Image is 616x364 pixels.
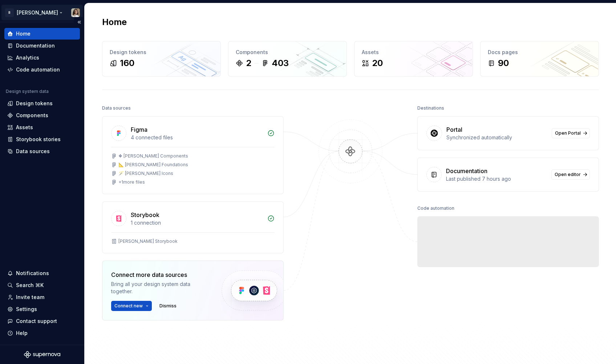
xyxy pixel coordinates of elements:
div: Analytics [16,54,39,61]
div: Design tokens [16,100,53,107]
div: 20 [372,57,383,69]
svg: Supernova Logo [24,351,60,358]
div: 403 [272,57,289,69]
a: Figma4 connected files❖ [PERSON_NAME] Components📐 [PERSON_NAME] Foundations🪄 [PERSON_NAME] Icons+... [102,116,284,194]
a: Data sources [4,146,80,157]
div: Storybook stories [16,136,61,143]
a: Storybook1 connection[PERSON_NAME] Storybook [102,201,284,253]
span: Dismiss [159,303,177,309]
button: Connect new [111,301,152,311]
div: Components [236,49,339,56]
div: [PERSON_NAME] [17,9,58,16]
a: Assets20 [354,41,473,77]
div: Assets [362,49,465,56]
a: Components [4,110,80,121]
button: R[PERSON_NAME]Sandrina pereira [1,5,83,20]
a: Code automation [4,64,80,75]
div: Bring all your design system data together. [111,281,209,295]
span: Open editor [555,172,581,177]
a: Analytics [4,52,80,64]
div: 📐 [PERSON_NAME] Foundations [118,162,188,168]
div: Synchronized automatically [446,134,547,141]
a: Invite team [4,291,80,303]
div: 1 connection [131,219,263,226]
a: Settings [4,303,80,315]
a: Components2403 [228,41,347,77]
a: Documentation [4,40,80,52]
div: R [5,8,14,17]
button: Notifications [4,267,80,279]
div: Invite team [16,294,44,301]
a: Design tokens [4,98,80,109]
div: Home [16,30,31,37]
div: Data sources [16,148,50,155]
div: Storybook [131,210,159,219]
a: Home [4,28,80,40]
div: 🪄 [PERSON_NAME] Icons [118,171,173,176]
div: Data sources [102,103,131,113]
div: Code automation [417,203,454,213]
button: Collapse sidebar [74,17,84,27]
div: Documentation [446,167,487,175]
div: 90 [498,57,509,69]
div: Portal [446,125,462,134]
div: Code automation [16,66,60,73]
div: Docs pages [488,49,591,56]
div: Design tokens [110,49,213,56]
a: Docs pages90 [480,41,599,77]
div: + 1 more files [118,179,145,185]
div: Design system data [6,89,49,94]
div: Help [16,330,28,337]
div: 2 [246,57,251,69]
button: Search ⌘K [4,279,80,291]
div: Settings [16,306,37,313]
button: Contact support [4,315,80,327]
div: Contact support [16,318,57,325]
div: Figma [131,125,147,134]
button: Dismiss [156,301,180,311]
a: Open Portal [552,128,590,138]
div: Destinations [417,103,444,113]
div: Search ⌘K [16,282,44,289]
div: 4 connected files [131,134,263,141]
h2: Home [102,16,127,28]
div: Documentation [16,42,55,49]
a: Design tokens160 [102,41,221,77]
div: Components [16,112,48,119]
span: Open Portal [555,130,581,136]
button: Help [4,327,80,339]
img: Sandrina pereira [71,8,80,17]
a: Assets [4,122,80,133]
div: Last published 7 hours ago [446,175,547,183]
span: Connect new [114,303,143,309]
a: Open editor [551,169,590,180]
div: Notifications [16,270,49,277]
div: ❖ [PERSON_NAME] Components [118,153,188,159]
div: Assets [16,124,33,131]
div: [PERSON_NAME] Storybook [118,238,178,244]
div: 160 [120,57,134,69]
div: Connect more data sources [111,270,209,279]
a: Storybook stories [4,134,80,145]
